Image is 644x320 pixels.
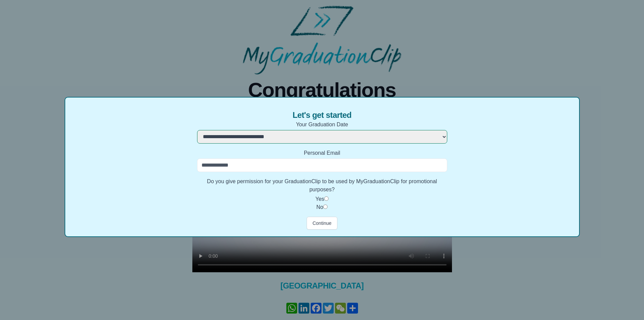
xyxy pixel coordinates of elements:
label: No [316,204,323,210]
button: Continue [307,217,337,230]
label: Do you give permission for your GraduationClip to be used by MyGraduationClip for promotional pur... [197,177,447,194]
span: Let's get started [292,110,351,121]
label: Personal Email [197,149,447,157]
label: Your Graduation Date [197,121,447,129]
label: Yes [315,196,324,202]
